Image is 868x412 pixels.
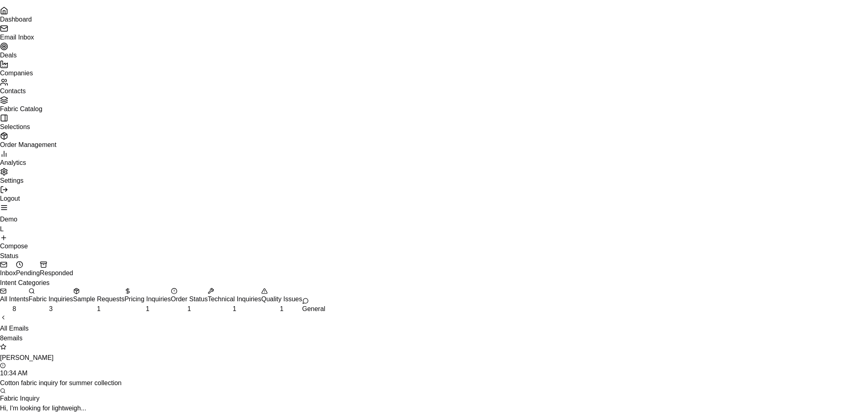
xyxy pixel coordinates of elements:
[28,296,73,302] span: Fabric Inquiries
[171,296,208,302] span: Order Status
[302,305,326,312] span: General
[125,296,171,302] span: Pricing Inquiries
[261,296,302,302] span: Quality Issues
[233,305,236,312] span: 1
[73,288,125,314] button: Sample Requests1
[188,305,191,312] span: 1
[125,288,171,314] button: Pricing Inquiries1
[49,305,53,312] span: 3
[73,296,125,302] span: Sample Requests
[302,298,326,314] button: General
[28,288,73,314] button: Fabric Inquiries3
[40,261,73,278] button: Responded
[171,288,208,314] button: Order Status1
[97,305,101,312] span: 1
[280,305,284,312] span: 1
[13,305,16,312] span: 8
[208,296,261,302] span: Technical Inquiries
[146,305,149,312] span: 1
[208,288,261,314] button: Technical Inquiries1
[16,261,40,278] button: Pending
[261,288,302,314] button: Quality Issues1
